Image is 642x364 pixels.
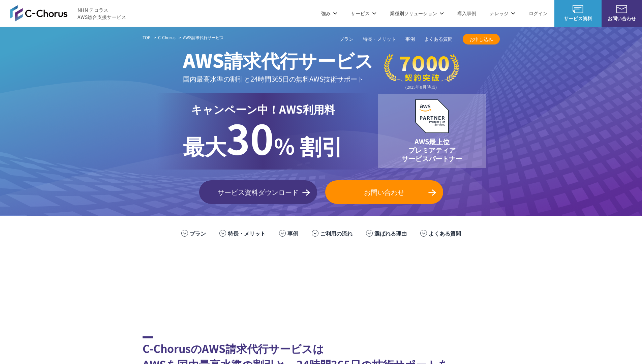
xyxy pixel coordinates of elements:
img: 慶應義塾 [445,289,499,316]
img: 契約件数 [384,54,459,90]
img: 世界貿易センタービルディング [203,289,256,316]
a: よくある質問 [424,36,453,43]
img: 住友生命保険相互 [108,255,162,282]
a: プラン [339,36,354,43]
a: 事例 [287,229,298,237]
img: フジモトHD [169,255,223,282]
span: サービス資料ダウンロード [199,187,317,197]
img: 日本財団 [385,289,438,316]
span: 最大 [183,130,226,161]
p: 国内最高水準の割引と 24時間365日の無料AWS技術サポート [183,73,373,84]
p: % 割引 [183,117,343,161]
a: お申し込み [463,34,500,44]
img: AWSプレミアティアサービスパートナー [415,99,449,133]
a: 特長・メリット [363,36,396,43]
img: 一橋大学 [567,289,620,316]
span: 30 [226,108,274,166]
a: C-Chorus [158,34,176,40]
p: 業種別ソリューション [390,10,444,17]
span: お申し込み [463,36,500,43]
a: お問い合わせ [325,180,443,204]
span: AWS請求代行サービス [183,34,224,40]
a: 選ばれる理由 [374,229,407,237]
img: ヤマサ醤油 [290,255,344,282]
img: エアトリ [230,255,283,282]
img: AWS総合支援サービス C-Chorus [10,5,67,21]
img: お問い合わせ [616,5,627,13]
img: AWS総合支援サービス C-Chorus サービス資料 [573,5,583,13]
img: 東京書籍 [351,255,405,282]
a: プラン [190,229,206,237]
span: お問い合わせ [602,15,642,22]
p: サービス [351,10,376,17]
span: お問い合わせ [325,187,443,197]
img: クリーク・アンド・リバー [263,289,317,316]
a: 導入事例 [457,10,476,17]
img: クリスピー・クリーム・ドーナツ [411,255,465,282]
span: AWS請求代行サービス [183,46,373,73]
a: 事例 [405,36,415,43]
p: 強み [321,10,337,17]
p: キャンペーン中！AWS利用料 [183,101,343,117]
img: 共同通信デジタル [472,255,526,282]
a: キャンペーン中！AWS利用料 最大30% 割引 [156,93,370,170]
a: よくある質問 [429,229,461,237]
span: サービス資料 [554,15,602,22]
a: TOP [143,34,151,40]
img: 早稲田大学 [506,289,560,316]
img: エイチーム [142,289,196,316]
a: ご利用の流れ [320,229,353,237]
img: まぐまぐ [533,255,587,282]
p: AWS最上位 プレミアティア サービスパートナー [402,137,462,162]
a: サービス資料ダウンロード [199,180,317,204]
span: NHN テコラス AWS総合支援サービス [78,6,126,21]
img: 国境なき医師団 [324,289,378,316]
img: ミズノ [48,255,101,282]
img: ファンコミュニケーションズ [81,289,135,316]
a: ログイン [529,10,548,17]
img: スペースシャワー [21,289,74,316]
p: ナレッジ [490,10,515,17]
a: 特長・メリット [228,229,266,237]
a: AWS総合支援サービス C-Chorus NHN テコラスAWS総合支援サービス [10,5,126,21]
